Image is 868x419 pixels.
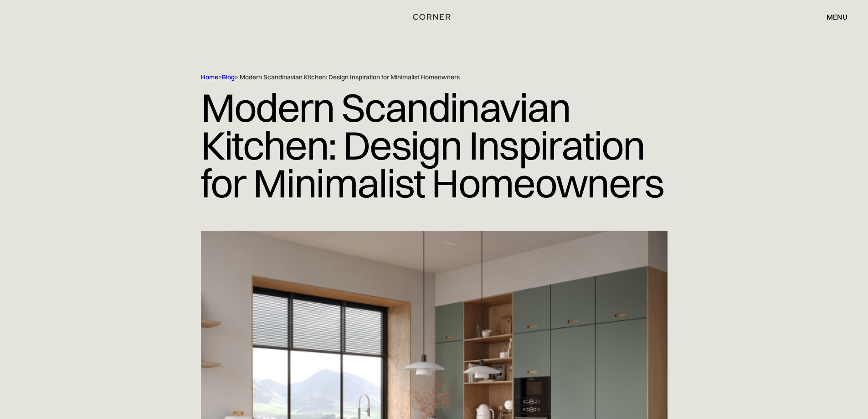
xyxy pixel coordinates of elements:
[222,73,235,81] a: Blog
[403,11,466,23] a: home
[827,13,847,21] div: menu
[201,82,668,209] h1: Modern Scandinavian Kitchen: Design Inspiration for Minimalist Homeowners
[817,9,847,25] div: menu
[201,73,218,81] a: Home
[201,73,629,82] div: > > Modern Scandinavian Kitchen: Design Inspiration for Minimalist Homeowners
